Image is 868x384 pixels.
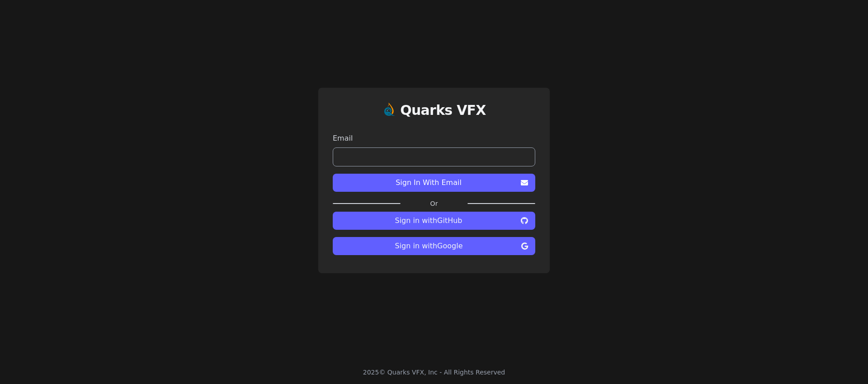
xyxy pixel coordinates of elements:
span: Sign in with GitHub [340,215,517,226]
button: Sign in withGoogle [333,237,535,255]
span: Sign in with Google [340,241,518,251]
div: 2025 © Quarks VFX, Inc - All Rights Reserved [363,368,505,377]
button: Sign in withGitHub [333,212,535,230]
button: Sign In With Email [333,174,535,192]
a: Quarks VFX [400,102,486,126]
label: Email [333,133,535,144]
label: Or [401,199,467,208]
span: Sign In With Email [340,177,517,188]
h1: Quarks VFX [400,102,486,119]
